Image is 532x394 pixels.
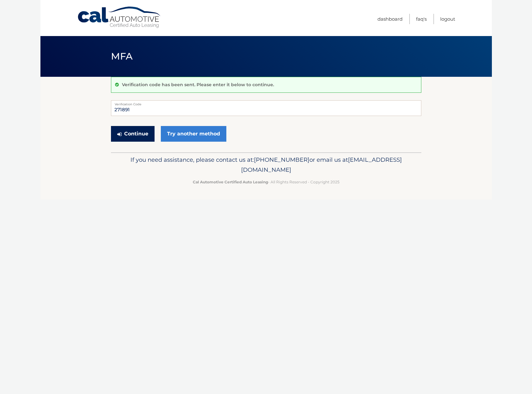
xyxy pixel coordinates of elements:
[161,126,226,142] a: Try another method
[115,179,417,185] p: - All Rights Reserved - Copyright 2025
[111,50,133,62] span: MFA
[122,82,274,87] p: Verification code has been sent. Please enter it below to continue.
[77,6,162,29] a: Cal Automotive
[111,100,421,105] label: Verification Code
[440,14,455,24] a: Logout
[254,156,309,163] span: [PHONE_NUMBER]
[111,126,155,142] button: Continue
[115,155,417,175] p: If you need assistance, please contact us at: or email us at
[416,14,427,24] a: FAQ's
[111,100,421,116] input: Verification Code
[241,156,402,173] span: [EMAIL_ADDRESS][DOMAIN_NAME]
[377,14,403,24] a: Dashboard
[193,180,268,184] strong: Cal Automotive Certified Auto Leasing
